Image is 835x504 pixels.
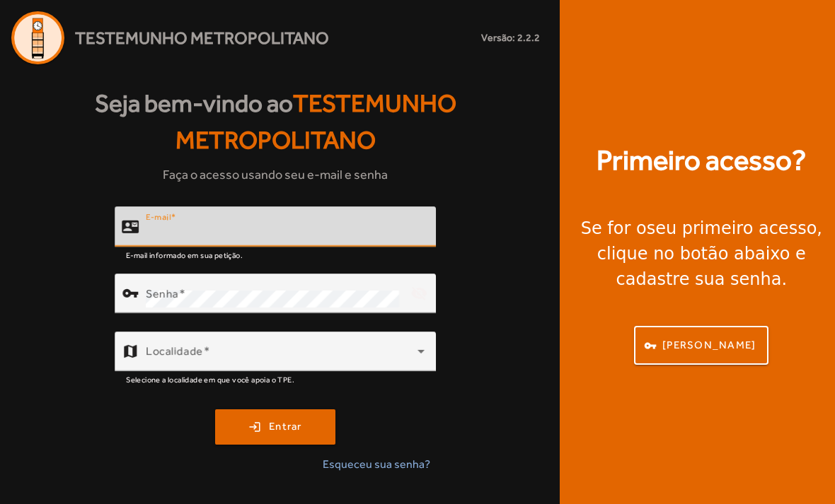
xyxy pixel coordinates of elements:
[215,409,335,445] button: Entrar
[647,218,817,238] strong: seu primeiro acesso
[634,326,768,365] button: [PERSON_NAME]
[662,337,756,353] span: [PERSON_NAME]
[577,216,827,292] div: Se for o , clique no botão abaixo e cadastre sua senha.
[481,30,540,45] small: Versão: 2.2.2
[402,276,436,310] mat-icon: visibility_off
[122,285,139,302] mat-icon: vpn_key
[597,139,806,182] strong: Primeiro acesso?
[126,371,294,387] mat-hint: Selecione a localidade em que você apoia o TPE.
[126,247,243,262] mat-hint: E-mail informado em sua petição.
[122,343,139,360] mat-icon: map
[75,25,329,51] span: Testemunho Metropolitano
[163,165,388,184] span: Faça o acesso usando seu e-mail e senha
[146,344,203,358] mat-label: Localidade
[11,11,64,64] img: Logo Agenda
[175,89,456,155] span: Testemunho Metropolitano
[122,218,139,235] mat-icon: contact_mail
[146,286,179,300] mat-label: Senha
[269,418,302,435] span: Entrar
[323,456,430,473] span: Esqueceu sua senha?
[146,211,171,221] mat-label: E-mail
